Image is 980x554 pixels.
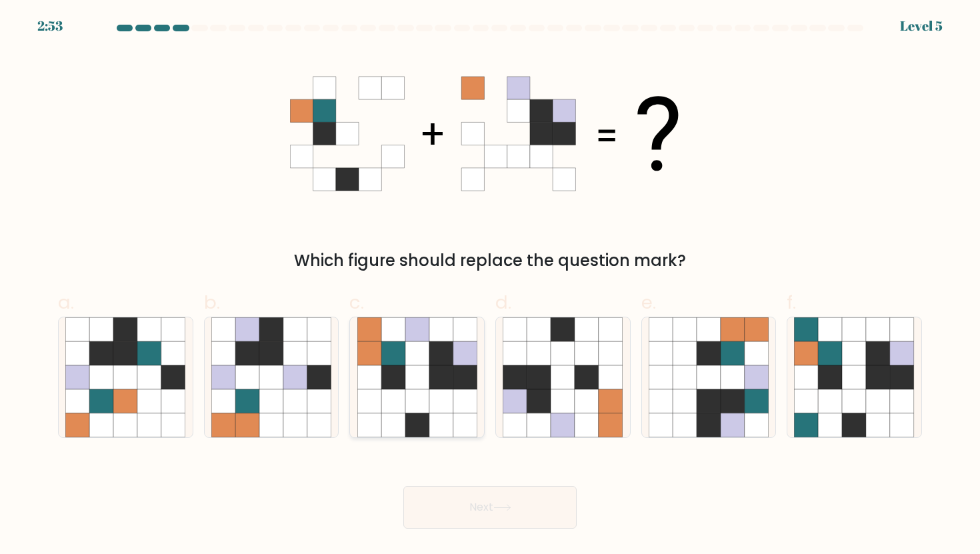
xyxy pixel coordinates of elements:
[58,289,74,315] span: a.
[204,289,220,315] span: b.
[641,289,656,315] span: e.
[787,289,796,315] span: f.
[495,289,511,315] span: d.
[349,289,364,315] span: c.
[900,16,943,36] div: Level 5
[403,486,577,529] button: Next
[66,249,914,273] div: Which figure should replace the question mark?
[37,16,63,36] div: 2:53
